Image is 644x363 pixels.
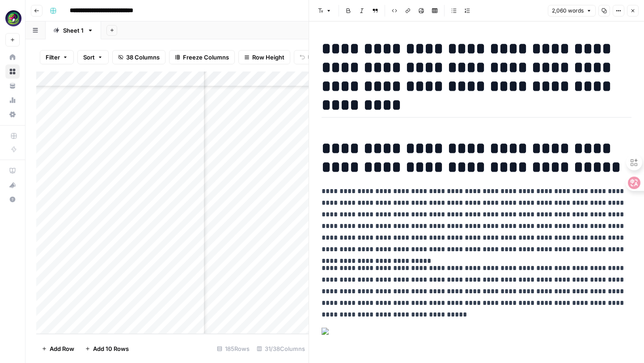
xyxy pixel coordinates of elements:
a: Settings [5,107,20,122]
span: 2,060 words [552,7,584,15]
a: Home [5,50,20,64]
button: Help + Support [5,192,20,207]
button: Add Row [36,342,80,356]
a: Your Data [5,79,20,93]
div: 31/38 Columns [253,342,309,356]
a: Sheet 1 [46,21,101,39]
a: AirOps Academy [5,164,20,178]
a: Usage [5,93,20,107]
button: Freeze Columns [169,50,235,64]
span: Add 10 Rows [93,344,129,353]
button: Undo [294,50,329,64]
div: 185 Rows [213,342,253,356]
span: Freeze Columns [183,53,229,62]
div: Sheet 1 [63,26,84,35]
button: 38 Columns [112,50,165,64]
button: What's new? [5,178,20,192]
span: Add Row [50,344,74,353]
button: Filter [40,50,74,64]
button: Sort [77,50,109,64]
img: Meshy Logo [5,10,21,26]
span: Row Height [252,53,284,62]
button: Add 10 Rows [80,342,134,356]
span: Filter [46,53,60,62]
button: 2,060 words [548,5,596,17]
a: Browse [5,64,20,79]
button: Workspace: Meshy [5,7,20,30]
div: What's new? [6,178,19,192]
span: Sort [83,53,95,62]
button: Row Height [238,50,290,64]
span: 38 Columns [126,53,160,62]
